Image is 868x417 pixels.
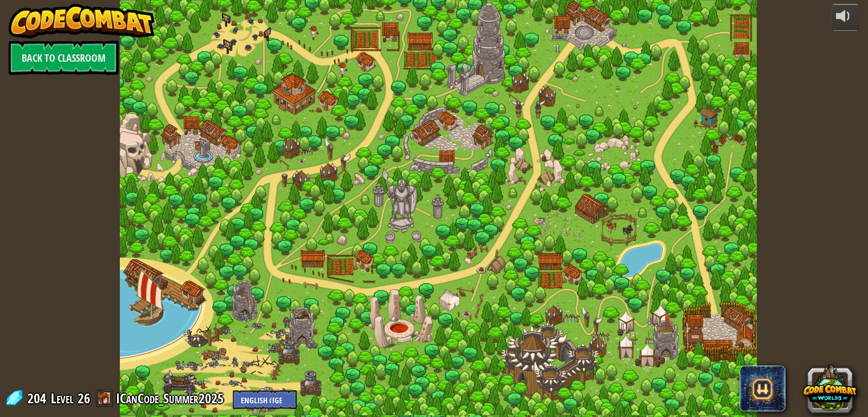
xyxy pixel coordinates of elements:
img: CodeCombat - Learn how to code by playing a game [9,4,155,38]
button: Adjust volume [831,4,859,31]
span: 204 [27,389,50,407]
a: Back to Classroom [9,41,119,75]
span: 26 [78,389,90,407]
span: Level [51,389,74,408]
a: ICanCode_Summer2025 [116,389,227,407]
